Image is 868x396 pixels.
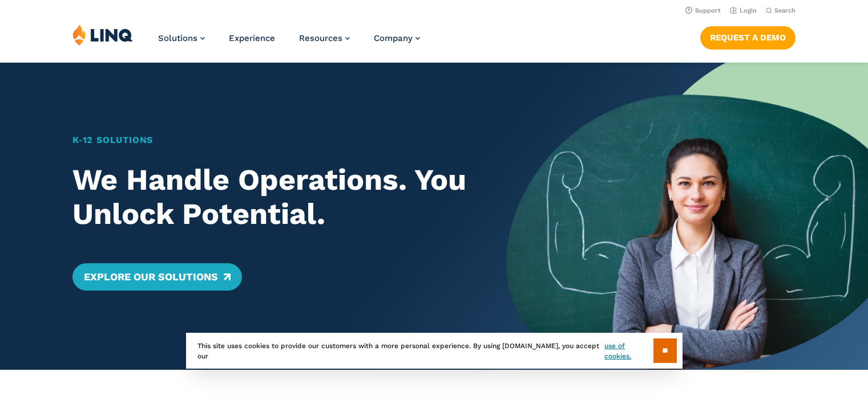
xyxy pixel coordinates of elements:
h2: We Handle Operations. You Unlock Potential. [72,163,471,231]
span: Solutions [158,33,197,43]
nav: Button Navigation [700,24,796,49]
a: Support [685,7,721,14]
a: Experience [229,33,275,43]
div: This site uses cookies to provide our customers with a more personal experience. By using [DOMAIN... [186,333,683,369]
h1: K‑12 Solutions [72,133,471,147]
a: use of cookies. [604,341,653,361]
span: Company [374,33,413,43]
nav: Primary Navigation [158,24,420,62]
img: Home Banner [506,63,868,370]
a: Solutions [158,33,205,43]
a: Explore Our Solutions [72,263,242,291]
a: Resources [299,33,350,43]
a: Request a Demo [700,26,796,49]
span: Resources [299,33,342,43]
a: Login [730,7,757,14]
button: Open Search Bar [766,6,796,15]
span: Search [774,7,796,14]
img: LINQ | K‑12 Software [72,24,133,46]
a: Company [374,33,420,43]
